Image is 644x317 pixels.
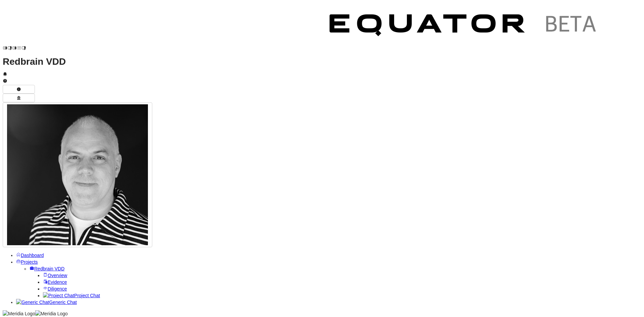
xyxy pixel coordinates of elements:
[43,292,74,299] img: Project Chat
[43,293,100,298] a: Project ChatProject Chat
[43,286,67,292] a: Diligence
[3,310,35,317] img: Meridia Logo
[30,266,64,271] a: Redbrain VDD
[21,253,44,258] span: Dashboard
[43,279,67,285] a: Evidence
[43,273,67,278] a: Overview
[48,279,67,285] span: Evidence
[3,58,641,65] h1: Redbrain VDD
[26,3,318,50] img: Customer Logo
[34,266,64,271] span: Redbrain VDD
[74,293,100,298] span: Project Chat
[16,253,44,258] a: Dashboard
[318,3,610,50] img: Customer Logo
[21,259,38,265] span: Projects
[48,273,67,278] span: Overview
[48,286,67,292] span: Diligence
[16,299,49,306] img: Generic Chat
[35,310,68,317] img: Meridia Logo
[16,300,77,305] a: Generic ChatGeneric Chat
[49,300,76,305] span: Generic Chat
[7,104,148,245] img: Profile Icon
[16,259,38,265] a: Projects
